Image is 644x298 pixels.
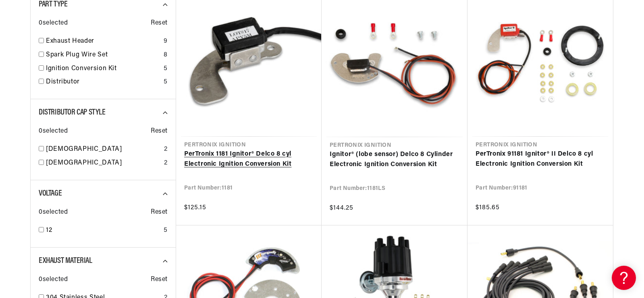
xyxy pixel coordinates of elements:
[39,190,62,198] span: Voltage
[46,225,160,236] a: 12
[164,225,168,236] div: 5
[164,144,168,155] div: 2
[46,64,160,74] a: Ignition Conversion Kit
[39,126,68,137] span: 0 selected
[330,150,459,170] a: Ignitor® (lobe sensor) Delco 8 Cylinder Electronic Ignition Conversion Kit
[39,207,68,218] span: 0 selected
[39,257,92,265] span: Exhaust Material
[164,64,168,74] div: 5
[476,149,605,170] a: PerTronix 91181 Ignitor® II Delco 8 cyl Electronic Ignition Conversion Kit
[46,50,160,60] a: Spark Plug Wire Set
[46,36,160,47] a: Exhaust Header
[46,77,160,88] a: Distributor
[164,158,168,169] div: 2
[151,126,168,137] span: Reset
[39,275,68,285] span: 0 selected
[164,50,168,60] div: 8
[164,36,168,47] div: 9
[39,108,106,117] span: Distributor Cap Style
[151,275,168,285] span: Reset
[39,18,68,29] span: 0 selected
[39,0,67,8] span: Part Type
[151,207,168,218] span: Reset
[46,144,161,155] a: [DEMOGRAPHIC_DATA]
[184,149,314,170] a: PerTronix 1181 Ignitor® Delco 8 cyl Electronic Ignition Conversion Kit
[164,77,168,88] div: 5
[151,18,168,29] span: Reset
[46,158,161,169] a: [DEMOGRAPHIC_DATA]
